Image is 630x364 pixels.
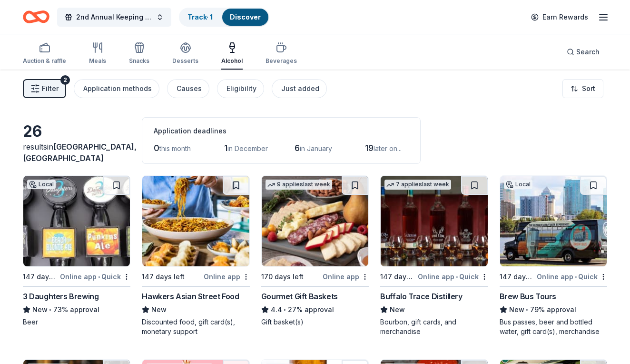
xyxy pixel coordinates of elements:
[582,83,595,94] span: Sort
[559,42,607,61] button: Search
[129,38,149,70] button: Snacks
[418,271,488,283] div: Online app Quick
[32,304,48,315] span: New
[226,83,256,94] div: Eligibility
[23,142,137,163] span: in
[381,176,487,266] img: Image for Buffalo Trace Distillery
[562,79,603,98] button: Sort
[74,79,159,98] button: Application methods
[504,180,532,189] div: Local
[525,9,594,26] a: Earn Rewards
[380,175,488,336] a: Image for Buffalo Trace Distillery7 applieslast week147 days leftOnline app•QuickBuffalo Trace Di...
[221,38,243,70] button: Alcohol
[374,144,402,152] span: later on...
[500,304,607,315] div: 79% approval
[227,144,268,152] span: in December
[300,144,332,152] span: in January
[172,57,198,65] div: Desserts
[60,271,130,283] div: Online app Quick
[23,122,130,141] div: 26
[142,176,249,266] img: Image for Hawkers Asian Street Food
[159,144,191,152] span: this month
[261,271,304,283] div: 170 days left
[23,38,66,70] button: Auction & raffle
[23,271,58,283] div: 147 days left
[89,57,106,65] div: Meals
[27,180,56,189] div: Local
[172,38,198,70] button: Desserts
[261,175,369,327] a: Image for Gourmet Gift Baskets9 applieslast week170 days leftOnline appGourmet Gift Baskets4.4•27...
[575,273,577,281] span: •
[129,57,149,65] div: Snacks
[509,304,524,315] span: New
[42,83,59,94] span: Filter
[380,317,488,336] div: Bourbon, gift cards, and merchandise
[261,317,369,327] div: Gift basket(s)
[23,79,66,98] button: Filter2
[187,13,213,21] a: Track· 1
[500,291,556,302] div: Brew Bus Tours
[266,180,332,190] div: 9 applies last week
[500,317,607,336] div: Bus passes, beer and bottled water, gift card(s), merchandise
[500,271,535,283] div: 147 days left
[221,57,243,65] div: Alcohol
[261,304,369,315] div: 27% approval
[23,6,49,28] a: Home
[23,176,130,266] img: Image for 3 Daughters Brewing
[23,142,137,163] span: [GEOGRAPHIC_DATA], [GEOGRAPHIC_DATA]
[177,83,202,94] div: Causes
[83,83,152,94] div: Application methods
[384,180,451,190] div: 7 applies last week
[500,175,607,336] a: Image for Brew Bus ToursLocal147 days leftOnline app•QuickBrew Bus ToursNew•79% approvalBus passe...
[380,271,415,283] div: 147 days left
[23,317,130,327] div: Beer
[23,304,130,315] div: 73% approval
[23,291,98,302] div: 3 Daughters Brewing
[272,79,327,98] button: Just added
[142,317,249,336] div: Discounted food, gift card(s), monetary support
[89,38,106,70] button: Meals
[576,46,600,58] span: Search
[266,57,297,65] div: Beverages
[142,271,185,283] div: 147 days left
[500,176,607,266] img: Image for Brew Bus Tours
[271,304,282,315] span: 4.4
[60,75,70,85] div: 2
[230,13,261,21] a: Discover
[57,8,171,27] button: 2nd Annual Keeping Our Promise Benefit
[23,175,130,327] a: Image for 3 Daughters BrewingLocal147 days leftOnline app•Quick3 Daughters BrewingNew•73% approva...
[526,306,528,313] span: •
[323,271,369,283] div: Online app
[142,291,239,302] div: Hawkers Asian Street Food
[266,38,297,70] button: Beverages
[23,141,130,164] div: results
[49,306,51,313] span: •
[456,273,458,281] span: •
[281,83,319,94] div: Just added
[390,304,405,315] span: New
[154,143,159,153] span: 0
[365,143,374,153] span: 19
[76,11,152,23] span: 2nd Annual Keeping Our Promise Benefit
[224,143,227,153] span: 1
[295,143,300,153] span: 6
[261,291,338,302] div: Gourmet Gift Baskets
[151,304,167,315] span: New
[179,8,269,27] button: Track· 1Discover
[204,271,250,283] div: Online app
[217,79,264,98] button: Eligibility
[98,273,100,281] span: •
[284,306,286,313] span: •
[154,125,409,137] div: Application deadlines
[142,175,249,336] a: Image for Hawkers Asian Street Food147 days leftOnline appHawkers Asian Street FoodNewDiscounted ...
[167,79,209,98] button: Causes
[380,291,462,302] div: Buffalo Trace Distillery
[262,176,368,266] img: Image for Gourmet Gift Baskets
[23,57,66,65] div: Auction & raffle
[537,271,607,283] div: Online app Quick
